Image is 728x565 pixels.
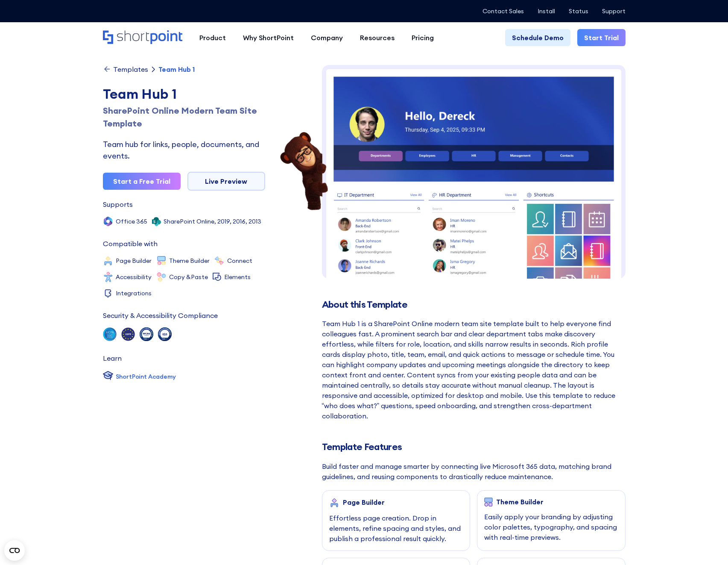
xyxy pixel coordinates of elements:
a: Why ShortPoint [234,29,302,46]
div: Team Hub 1 [158,66,195,73]
a: ShortPoint Academy [103,370,176,383]
div: Learn [103,355,122,362]
div: Resources [360,32,395,43]
div: Security & Accessibility Compliance [103,312,218,319]
div: ShortPoint Academy [116,372,176,381]
div: Team hub for links, people, documents, and events. [103,138,265,162]
a: Product [191,29,234,46]
div: Theme Builder [496,498,544,506]
a: Resources [351,29,403,46]
img: soc 2 [103,327,117,341]
div: Team Hub 1 is a SharePoint Online modern team site template built to help everyone find colleague... [322,318,626,421]
div: Product [199,32,226,43]
a: Start Trial [577,29,626,46]
a: Home [103,30,182,45]
h1: SharePoint Online Modern Team Site Template [103,104,265,130]
img: Team Hub 1 – SharePoint Online Modern Team Site Template: Team hub for links, people, documents, ... [322,65,626,553]
div: Team Hub 1 [103,84,265,104]
a: Start a Free Trial [103,173,181,190]
iframe: Chat Widget [685,524,728,565]
div: Copy &Paste [169,274,208,280]
a: Company [302,29,351,46]
div: Effortless page creation. Drop in elements, refine spacing and styles, and publish a professional... [329,513,463,544]
div: Integrations [116,290,152,296]
a: Support [602,8,626,15]
div: Page Builder [343,498,385,506]
a: Status [569,8,588,15]
div: Compatible with [103,240,158,247]
a: Templates [103,65,148,74]
h2: About this Template [322,299,626,310]
div: Pricing [412,32,434,43]
div: Templates [113,66,148,73]
div: Why ShortPoint [243,32,294,43]
div: Theme Builder [169,258,210,264]
a: Pricing [403,29,442,46]
h2: Template Features [322,441,626,452]
a: Live Preview [187,172,265,191]
div: Build faster and manage smarter by connecting live Microsoft 365 data, matching brand guidelines,... [322,461,626,482]
button: Open CMP widget [4,540,25,561]
div: SharePoint Online, 2019, 2016, 2013 [164,218,261,224]
a: Contact Sales [482,8,524,15]
div: Elements [224,274,251,280]
div: Connect [227,258,252,264]
a: Install [538,8,555,15]
a: Schedule Demo [505,29,570,46]
div: Easily apply your branding by adjusting color palettes, typography, and spacing with real-time pr... [484,512,618,542]
div: Supports [103,201,133,208]
div: Page Builder [116,258,152,264]
div: Office 365 [116,218,147,224]
div: Accessibility [116,274,152,280]
div: Company [311,32,343,43]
